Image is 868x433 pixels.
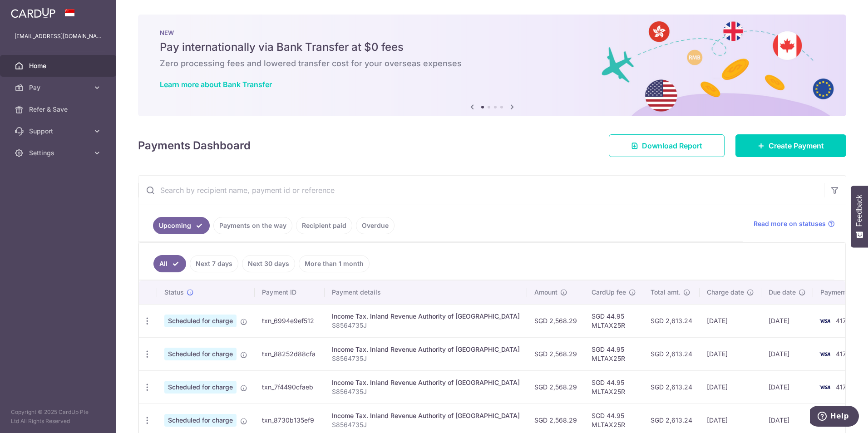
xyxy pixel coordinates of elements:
button: Feedback - Show survey [851,186,868,247]
span: Scheduled for charge [164,414,237,427]
img: CardUp [11,7,55,18]
img: Bank Card [816,349,834,359]
img: Bank transfer banner [138,15,846,116]
p: NEW [160,29,824,36]
td: [DATE] [700,370,761,403]
a: Read more on statuses [754,219,835,228]
th: Payment ID [255,280,325,304]
td: txn_6994e9ef512 [255,304,325,337]
td: txn_7f4490cfaeb [255,370,325,403]
span: Charge date [707,288,744,297]
p: S8564735J [332,420,520,429]
td: [DATE] [761,304,813,337]
td: [DATE] [700,304,761,337]
h4: Payments Dashboard [138,138,251,154]
span: Total amt. [651,288,681,297]
span: Scheduled for charge [164,381,237,394]
span: 4170 [836,350,850,358]
span: Amount [534,288,557,297]
a: Recipient paid [296,217,352,234]
span: Scheduled for charge [164,348,237,360]
div: Income Tax. Inland Revenue Authority of [GEOGRAPHIC_DATA] [332,312,520,321]
p: [EMAIL_ADDRESS][DOMAIN_NAME] [15,32,102,41]
h6: Zero processing fees and lowered transfer cost for your overseas expenses [160,58,824,69]
span: Status [164,288,184,297]
th: Payment details [325,280,527,304]
a: Overdue [356,217,395,234]
td: SGD 2,613.24 [643,370,700,403]
td: SGD 2,568.29 [527,370,584,403]
div: Income Tax. Inland Revenue Authority of [GEOGRAPHIC_DATA] [332,411,520,420]
span: 4170 [836,317,850,325]
td: [DATE] [761,370,813,403]
span: Home [29,61,89,70]
span: Feedback [855,195,863,226]
div: Income Tax. Inland Revenue Authority of [GEOGRAPHIC_DATA] [332,345,520,354]
a: Upcoming [153,217,210,234]
td: SGD 2,613.24 [643,337,700,370]
td: SGD 44.95 MLTAX25R [584,304,643,337]
td: [DATE] [700,337,761,370]
a: Next 30 days [242,255,295,272]
span: CardUp fee [592,288,626,297]
p: S8564735J [332,387,520,396]
a: Create Payment [735,134,846,157]
a: All [153,255,186,272]
td: [DATE] [761,337,813,370]
span: Pay [29,83,89,92]
td: SGD 2,568.29 [527,304,584,337]
p: S8564735J [332,354,520,363]
img: Bank Card [816,315,834,326]
td: SGD 44.95 MLTAX25R [584,370,643,403]
td: SGD 2,613.24 [643,304,700,337]
span: Create Payment [769,140,824,151]
p: S8564735J [332,321,520,330]
a: Learn more about Bank Transfer [160,80,272,89]
span: Settings [29,148,89,157]
span: 4170 [836,383,850,391]
input: Search by recipient name, payment id or reference [138,176,824,205]
a: More than 1 month [299,255,370,272]
span: Due date [769,288,796,297]
span: Support [29,127,89,136]
a: Download Report [609,134,725,157]
h5: Pay internationally via Bank Transfer at $0 fees [160,40,824,54]
span: Scheduled for charge [164,315,237,327]
span: Read more on statuses [754,219,826,228]
a: Next 7 days [190,255,238,272]
span: Refer & Save [29,105,89,114]
a: Payments on the way [213,217,292,234]
iframe: Opens a widget where you can find more information [810,406,859,428]
td: txn_88252d88cfa [255,337,325,370]
td: SGD 2,568.29 [527,337,584,370]
span: Download Report [642,140,702,151]
td: SGD 44.95 MLTAX25R [584,337,643,370]
div: Income Tax. Inland Revenue Authority of [GEOGRAPHIC_DATA] [332,378,520,387]
img: Bank Card [816,382,834,393]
